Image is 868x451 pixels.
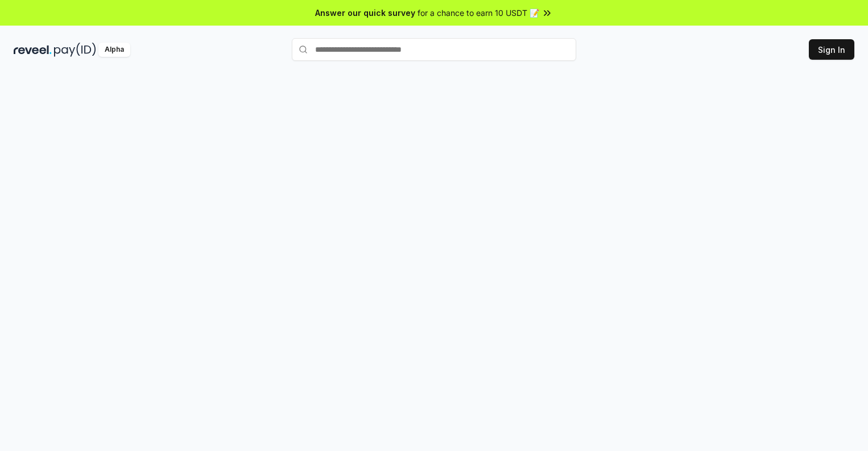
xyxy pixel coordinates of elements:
[98,43,130,57] div: Alpha
[315,7,415,19] span: Answer our quick survey
[14,43,52,57] img: reveel_dark
[54,43,96,57] img: pay_id
[418,7,539,19] span: for a chance to earn 10 USDT 📝
[809,39,854,60] button: Sign In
